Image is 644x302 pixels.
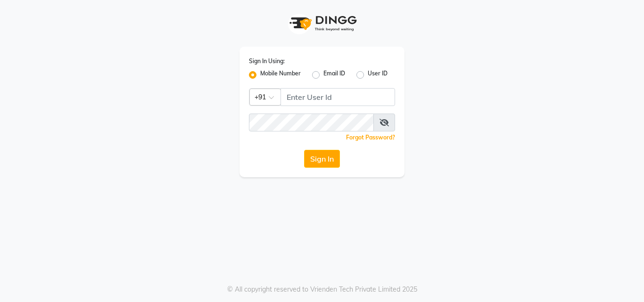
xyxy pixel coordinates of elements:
button: Sign In [304,150,340,168]
a: Forgot Password? [346,134,395,141]
label: User ID [368,69,388,81]
input: Username [249,114,374,131]
input: Username [281,88,395,106]
label: Email ID [323,69,345,81]
label: Mobile Number [260,69,301,81]
img: logo1.svg [284,9,360,37]
label: Sign In Using: [249,57,285,65]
